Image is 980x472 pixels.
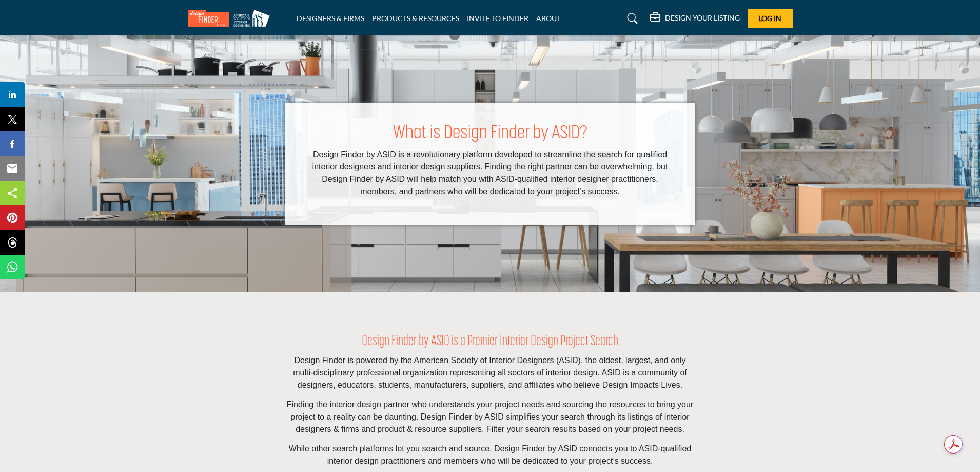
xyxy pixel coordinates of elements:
[372,14,459,23] a: PRODUCTS & RESOURCES
[297,14,364,23] a: DESIGNERS & FIRMS
[536,14,561,23] a: ABOUT
[188,10,275,27] img: Site Logo
[305,123,675,145] h1: What is Design Finder by ASID?
[748,9,793,28] button: Log In
[665,13,740,23] h5: DESIGN YOUR LISTING
[467,14,528,23] a: INVITE TO FINDER
[758,14,781,23] span: Log In
[285,354,695,391] p: Design Finder is powered by the American Society of Interior Designers (ASID), the oldest, larges...
[285,399,695,436] p: Finding the interior design partner who understands your project needs and sourcing the resources...
[650,12,740,25] div: DESIGN YOUR LISTING
[285,443,695,467] p: While other search platforms let you search and source, Design Finder by ASID connects you to ASI...
[285,333,695,351] h2: Design Finder by ASID is a Premier Interior Design Project Search
[305,148,675,198] p: Design Finder by ASID is a revolutionary platform developed to streamline the search for qualifie...
[617,10,644,27] a: Search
